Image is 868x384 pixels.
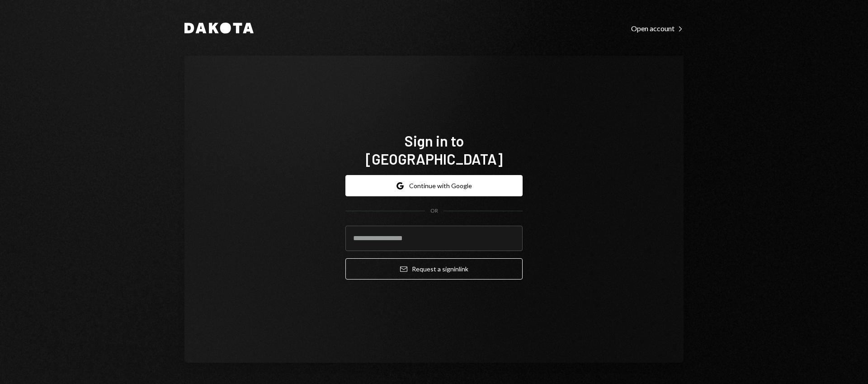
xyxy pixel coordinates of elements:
button: Continue with Google [345,175,523,196]
div: Open account [631,24,684,33]
a: Open account [631,23,684,33]
div: OR [430,207,438,215]
h1: Sign in to [GEOGRAPHIC_DATA] [345,132,523,168]
button: Request a signinlink [345,258,523,280]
